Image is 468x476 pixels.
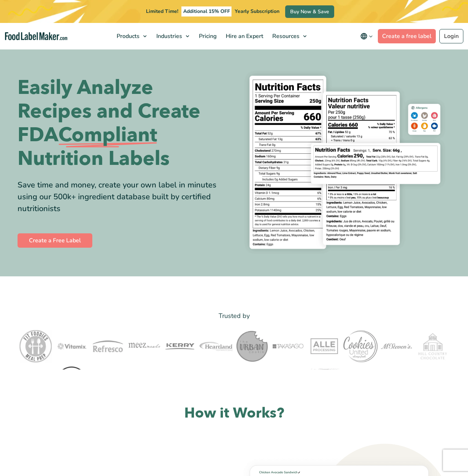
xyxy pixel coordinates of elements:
[18,179,229,215] div: Save time and money, create your own label in minutes using our 500k+ ingredient database built b...
[197,32,218,40] span: Pricing
[18,404,450,422] h2: How it Works?
[154,32,183,40] span: Industries
[439,29,463,43] a: Login
[221,23,266,49] a: Hire an Expert
[285,5,334,18] a: Buy Now & Save
[195,23,220,49] a: Pricing
[378,29,436,43] a: Create a free label
[114,32,140,40] span: Products
[235,8,279,15] span: Yearly Subscription
[152,23,193,49] a: Industries
[224,32,264,40] span: Hire an Expert
[270,32,300,40] span: Resources
[18,233,92,248] a: Create a Free Label
[268,23,310,49] a: Resources
[18,76,229,171] h1: Easily Analyze Recipes and Create FDA Nutrition Labels
[58,123,157,147] span: Compliant
[18,311,450,321] p: Trusted by
[112,23,150,49] a: Products
[181,6,232,16] span: Additional 15% OFF
[146,8,178,15] span: Limited Time!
